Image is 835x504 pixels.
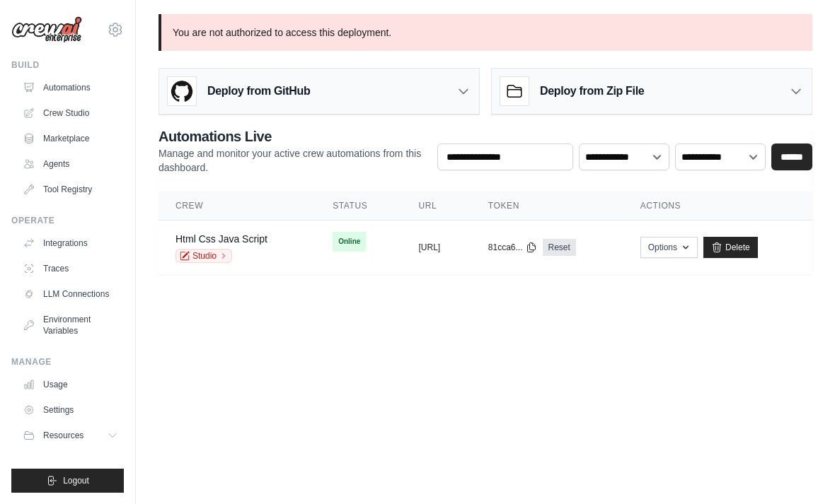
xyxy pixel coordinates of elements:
[17,424,124,447] button: Resources
[540,83,644,100] h3: Deploy from Zip File
[333,232,366,252] span: Online
[703,237,758,258] a: Delete
[488,242,537,253] button: 81cca6...
[17,127,124,150] a: Marketplace
[43,430,83,441] span: Resources
[471,192,623,221] th: Token
[17,308,124,342] a: Environment Variables
[543,239,576,256] a: Reset
[11,215,124,226] div: Operate
[168,77,196,105] img: GitHub Logo
[623,192,812,221] th: Actions
[159,146,426,175] p: Manage and monitor your active crew automations from this dashboard.
[11,469,124,493] button: Logout
[207,83,310,100] h3: Deploy from GitHub
[159,192,316,221] th: Crew
[402,192,471,221] th: URL
[159,14,812,51] p: You are not authorized to access this deployment.
[17,373,124,396] a: Usage
[175,233,267,245] a: Html Css Java Script
[17,232,124,254] a: Integrations
[11,356,124,368] div: Manage
[17,102,124,124] a: Crew Studio
[17,76,124,99] a: Automations
[11,59,124,71] div: Build
[159,127,426,146] h2: Automations Live
[17,257,124,280] a: Traces
[11,16,82,43] img: Logo
[17,178,124,201] a: Tool Registry
[17,153,124,175] a: Agents
[17,399,124,421] a: Settings
[640,237,698,258] button: Options
[63,475,89,486] span: Logout
[175,249,232,263] a: Studio
[316,192,401,221] th: Status
[17,283,124,305] a: LLM Connections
